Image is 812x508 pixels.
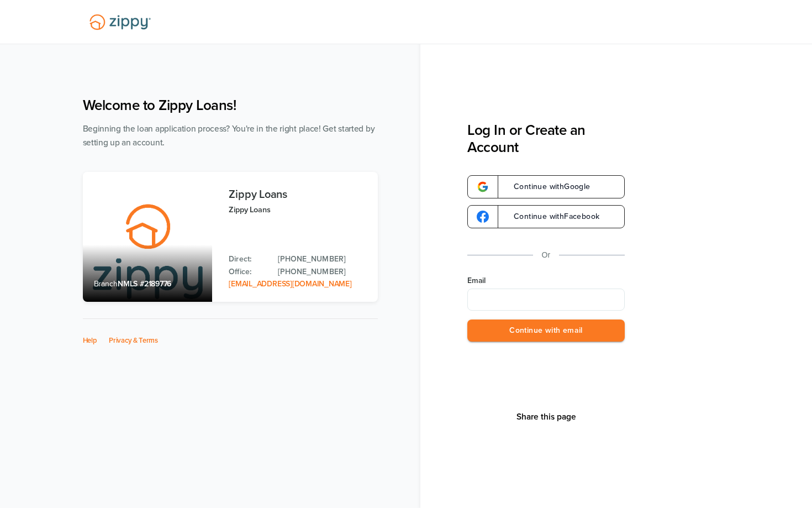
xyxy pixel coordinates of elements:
a: Direct Phone: 512-975-2947 [278,253,366,265]
p: Office: [229,266,267,278]
p: Zippy Loans [229,203,366,216]
p: Or [542,248,551,262]
span: Branch [94,279,118,289]
p: Direct: [229,253,267,265]
button: Share This Page [513,411,579,422]
label: Email [467,275,625,286]
a: Office Phone: 512-975-2947 [278,266,366,278]
img: google-logo [477,211,489,223]
img: Lender Logo [83,9,157,35]
button: Continue with email [467,320,625,342]
span: NMLS #2189776 [118,279,171,289]
a: google-logoContinue withFacebook [467,205,625,228]
a: Email Address: zippyguide@zippymh.com [229,279,351,289]
h3: Zippy Loans [229,188,366,201]
span: Continue with Facebook [503,213,599,221]
a: Privacy & Terms [109,336,158,345]
input: Email Address [467,289,625,311]
h3: Log In or Create an Account [467,122,625,156]
h1: Welcome to Zippy Loans! [83,97,378,114]
img: google-logo [477,181,489,193]
a: Help [83,336,97,345]
a: google-logoContinue withGoogle [467,175,625,198]
span: Beginning the loan application process? You're in the right place! Get started by setting up an a... [83,124,375,148]
span: Continue with Google [503,183,590,191]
